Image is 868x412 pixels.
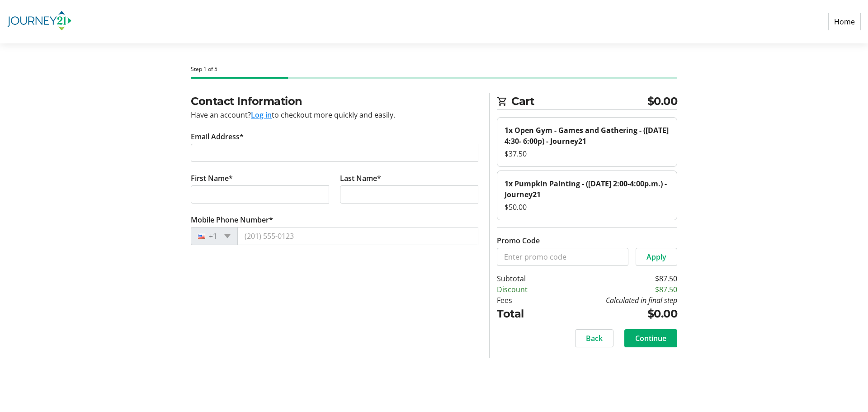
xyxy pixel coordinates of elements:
[497,273,551,284] td: Subtotal
[497,306,551,322] td: Total
[505,125,669,146] strong: 1x Open Gym - Games and Gathering - ([DATE] 4:30- 6:00p) - Journey21
[505,148,670,159] div: $37.50
[497,248,628,266] input: Enter promo code
[191,173,233,184] label: First Name*
[551,273,677,284] td: $87.50
[191,93,478,109] h2: Contact Information
[635,333,666,344] span: Continue
[575,329,613,347] button: Back
[7,4,71,40] img: Journey21's Logo
[828,13,861,30] a: Home
[191,109,478,120] div: Have an account? to checkout more quickly and easily.
[636,248,677,266] button: Apply
[237,227,478,245] input: (201) 555-0123
[511,93,647,109] span: Cart
[551,295,677,306] td: Calculated in final step
[191,65,677,73] div: Step 1 of 5
[497,284,551,295] td: Discount
[551,306,677,322] td: $0.00
[551,284,677,295] td: $87.50
[505,179,667,199] strong: 1x Pumpkin Painting - ([DATE] 2:00-4:00p.m.) - Journey21
[497,295,551,306] td: Fees
[647,93,678,109] span: $0.00
[624,329,677,347] button: Continue
[646,251,666,262] span: Apply
[497,235,540,246] label: Promo Code
[586,333,603,344] span: Back
[191,131,244,142] label: Email Address*
[505,202,670,213] div: $50.00
[191,214,273,225] label: Mobile Phone Number*
[340,173,381,184] label: Last Name*
[251,109,272,120] button: Log in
